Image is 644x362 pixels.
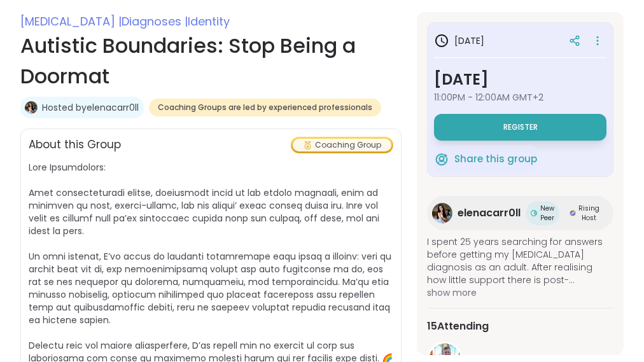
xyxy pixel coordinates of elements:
h3: [DATE] [434,68,606,91]
span: Identity [188,13,230,29]
img: Rising Host [570,210,576,216]
span: Register [503,122,538,132]
span: New Peer [540,204,554,223]
h1: Autistic Boundaries: Stop Being a Doormat [20,31,402,92]
span: [MEDICAL_DATA] | [20,13,122,29]
h2: About this Group [29,137,121,153]
div: Coaching Group [293,139,391,151]
h3: [DATE] [434,33,484,48]
span: Rising Host [578,204,599,223]
span: Coaching Groups are led by experienced professionals [158,102,372,113]
img: New Peer [531,210,537,216]
span: 15 Attending [427,319,489,334]
span: I spent 25 years searching for answers before getting my [MEDICAL_DATA] diagnosis as an adult. Af... [427,235,613,286]
span: show more [427,286,613,299]
span: 11:00PM - 12:00AM GMT+2 [434,91,606,104]
span: elenacarr0ll [458,205,521,221]
img: ShareWell Logomark [434,151,449,167]
span: Share this group [454,152,537,167]
span: Diagnoses | [122,13,188,29]
img: elenacarr0ll [432,203,452,223]
img: elenacarr0ll [25,101,38,114]
button: Register [434,114,606,141]
a: Hosted byelenacarr0ll [42,101,139,114]
a: elenacarr0llelenacarr0llNew PeerNew PeerRising HostRising Host [427,196,613,230]
button: Share this group [434,146,537,172]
